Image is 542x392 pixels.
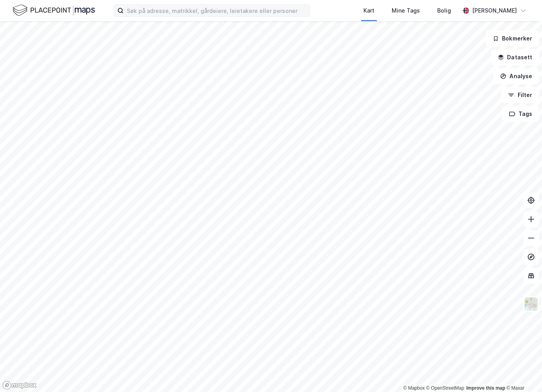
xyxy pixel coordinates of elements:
[392,6,420,15] div: Mine Tags
[486,31,539,46] button: Bokmerker
[13,4,95,17] img: logo.f888ab2527a4732fd821a326f86c7f29.svg
[426,385,464,391] a: OpenStreetMap
[124,5,310,16] input: Søk på adresse, matrikkel, gårdeiere, leietakere eller personer
[524,297,538,311] img: Z
[503,354,542,392] iframe: Chat Widget
[501,87,539,103] button: Filter
[502,106,539,122] button: Tags
[403,385,425,391] a: Mapbox
[493,68,539,84] button: Analyse
[503,354,542,392] div: Kontrollprogram for chat
[363,6,374,15] div: Kart
[437,6,451,15] div: Bolig
[466,385,505,391] a: Improve this map
[491,49,539,65] button: Datasett
[472,6,517,15] div: [PERSON_NAME]
[2,381,37,390] a: Mapbox homepage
